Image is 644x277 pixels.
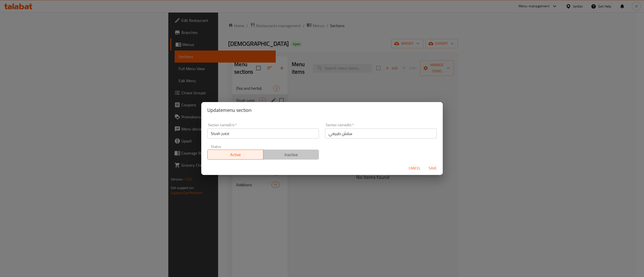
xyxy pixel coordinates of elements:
[427,165,439,171] span: Save
[207,128,319,138] input: Please enter section name(en)
[425,164,441,173] button: Save
[409,165,421,171] span: Cancel
[263,150,319,160] button: Inactive
[207,106,437,114] h2: Update menu section
[325,128,437,138] input: Please enter section name(ar)
[207,150,263,160] button: Active
[210,151,261,158] span: Active
[265,151,317,158] span: Inactive
[407,164,423,173] button: Cancel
